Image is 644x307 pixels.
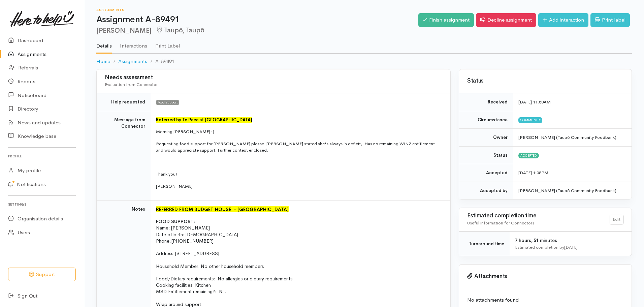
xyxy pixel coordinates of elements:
span: Accepted [518,153,539,158]
span: Date of birth: [DEMOGRAPHIC_DATA] [156,232,238,238]
td: Message from Connector [97,111,151,201]
span: 7 hours, 51 minutes [515,238,557,243]
span: Useful information for Connectors [467,220,534,226]
p: Requesting food support for [PERSON_NAME] please. [PERSON_NAME] stated she's always in deficit,. ... [156,141,442,154]
td: [PERSON_NAME] (Taupō Community Foodbank) [513,182,632,199]
h3: Status [467,78,623,84]
p: Thank you! [156,171,442,178]
span: Household Member: No other household members [156,263,264,269]
p: No attachments found [467,296,623,304]
p: Morning [PERSON_NAME] :) [156,128,442,135]
span: Food support [156,100,179,105]
font: Referred by Te Paea at [GEOGRAPHIC_DATA] [156,117,252,123]
td: Circumstance [459,111,513,129]
span: FOOD SUPPORT: [156,218,195,224]
td: Status [459,146,513,164]
span: Food/Dietary requirements: No allergies or dietary requirements [156,276,292,282]
h3: Needs assessment [105,74,442,81]
a: Interactions [120,34,147,53]
span: Community [518,117,542,123]
span: [PERSON_NAME] (Taupō Community Foodbank) [518,134,616,140]
a: Print label [590,13,630,27]
span: Evaluation from Connector [105,82,158,87]
span: Cooking facilities: Kitchen [156,282,211,288]
span: MSD Entitlement remaining?: Nil. [156,288,226,295]
time: [DATE] 1:08PM [518,170,548,176]
td: Accepted [459,164,513,182]
h3: Estimated completion time [467,213,610,219]
a: Edit [610,215,623,224]
td: Accepted by [459,182,513,199]
nav: breadcrumb [96,54,632,69]
h3: Attachments [467,273,623,280]
h2: [PERSON_NAME] [96,27,418,34]
a: Details [96,34,112,54]
td: Turnaround time [459,232,510,256]
td: Help requested [97,93,151,111]
button: Support [8,268,76,281]
font: REFERRED FROM BUDGET HOUSE - [GEOGRAPHIC_DATA] [156,206,289,212]
time: [DATE] [564,244,578,250]
td: Received [459,93,513,111]
a: Print Label [155,34,180,53]
a: Decline assignment [476,13,536,27]
a: Finish assignment [418,13,474,27]
div: Estimated completion by [515,244,623,251]
li: A-89491 [147,58,174,65]
a: Assignments [118,58,147,65]
span: Taupō, Taupō [156,26,204,34]
h6: Profile [8,152,76,161]
h1: Assignment A-89491 [96,15,418,25]
td: Owner [459,129,513,147]
a: Add interaction [538,13,588,27]
h6: Assignments [96,8,418,12]
h6: Settings [8,200,76,209]
time: [DATE] 11:58AM [518,99,551,105]
span: Phone: [PHONE_NUMBER] [156,238,214,244]
a: Home [96,58,110,65]
span: Address: [STREET_ADDRESS] [156,250,219,256]
span: Name: [PERSON_NAME] [156,225,210,231]
p: [PERSON_NAME] [156,183,442,190]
